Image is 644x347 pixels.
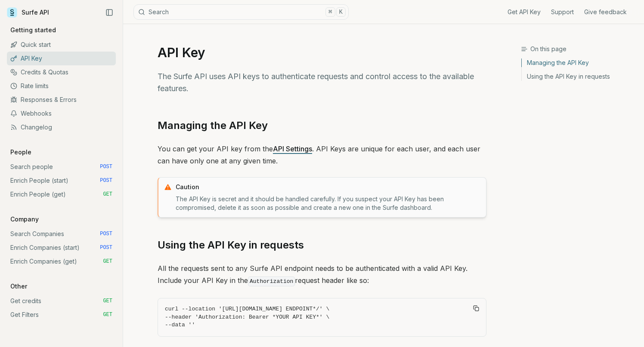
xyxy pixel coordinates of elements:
[176,195,481,212] p: The API Key is secret and it should be handled carefully. If you suspect your API Key has been co...
[103,298,112,304] span: GET
[248,276,295,286] code: Authorization
[7,65,116,79] a: Credits & Quotas
[158,119,268,132] a: Managing the API Key
[103,258,112,265] span: GET
[7,255,116,268] a: Enrich Companies (get) GET
[158,262,486,288] p: All the requests sent to any Surfe API endpoint needs to be authenticated with a valid API Key. I...
[7,52,116,65] a: API Key
[133,4,349,20] button: Search⌘K
[176,183,481,191] p: Caution
[158,238,304,252] a: Using the API Key in requests
[522,70,637,81] a: Using the API Key in requests
[273,144,312,153] a: API Settings
[7,38,116,52] a: Quick start
[7,6,49,19] a: Surfe API
[7,294,116,308] a: Get credits GET
[7,174,116,187] a: Enrich People (start) POST
[103,6,116,19] button: Collapse Sidebar
[7,93,116,107] a: Responses & Errors
[7,107,116,120] a: Webhooks
[7,148,35,157] p: People
[100,230,112,237] span: POST
[551,8,574,16] a: Support
[470,302,483,315] button: Copy Text
[158,71,486,95] p: The Surfe API uses API keys to authenticate requests and control access to the available features.
[103,311,112,318] span: GET
[325,7,335,17] kbd: ⌘
[7,79,116,93] a: Rate limits
[7,215,42,224] p: Company
[158,143,486,167] p: You can get your API key from the . API Keys are unique for each user, and each user can have onl...
[7,187,116,201] a: Enrich People (get) GET
[522,58,637,70] a: Managing the API Key
[7,160,116,174] a: Search people POST
[100,244,112,251] span: POST
[103,191,112,198] span: GET
[336,7,346,17] kbd: K
[584,8,627,16] a: Give feedback
[508,8,541,16] a: Get API Key
[100,177,112,184] span: POST
[7,241,116,255] a: Enrich Companies (start) POST
[521,45,637,53] h3: On this page
[7,227,116,241] a: Search Companies POST
[7,282,31,291] p: Other
[7,26,59,34] p: Getting started
[7,308,116,322] a: Get Filters GET
[165,305,479,329] code: curl --location '[URL][DOMAIN_NAME] ENDPOINT*/' \ --header 'Authorization: Bearer *YOUR API KEY*'...
[158,45,486,60] h1: API Key
[7,120,116,134] a: Changelog
[100,163,112,170] span: POST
